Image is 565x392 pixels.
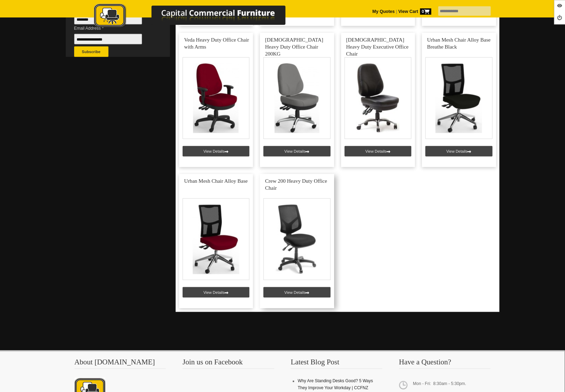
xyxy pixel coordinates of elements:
[397,9,431,14] a: View Cart0
[398,9,431,14] strong: View Cart
[74,34,142,44] input: Email Address *
[291,359,382,369] h3: Latest Blog Post
[183,359,274,369] h3: Join us on Facebook
[75,359,166,369] h3: About [DOMAIN_NAME]
[373,9,395,14] a: My Quotes
[74,14,142,24] input: Last Name *
[420,8,431,15] span: 0
[75,3,319,31] a: Capital Commercial Furniture Logo
[75,3,319,29] img: Capital Commercial Furniture Logo
[399,359,491,369] h3: Have a Question?
[74,46,108,57] button: Subscribe
[298,379,373,391] a: Why Are Standing Desks Good? 5 Ways They Improve Your Workday | CCFNZ
[74,25,153,32] span: Email Address *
